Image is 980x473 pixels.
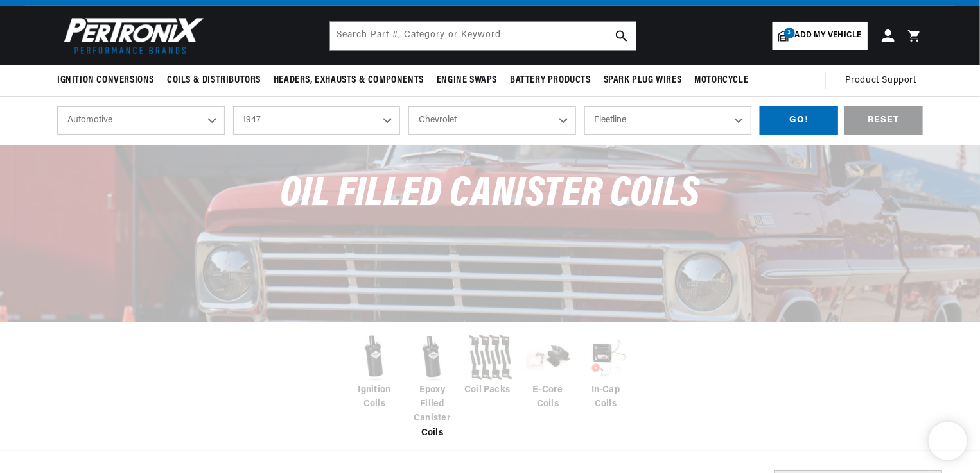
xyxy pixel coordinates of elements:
span: Add my vehicle [795,29,862,42]
select: Year [233,106,401,135]
select: Ride Type [57,106,225,135]
summary: Battery Products [503,65,597,95]
span: 3 [784,28,795,38]
span: Motorcycle [694,74,748,87]
summary: Coils & Distributors [161,65,267,95]
a: 3Add my vehicle [773,22,868,50]
img: Pertronix [57,13,205,58]
select: Model [584,106,752,135]
span: Spark Plug Wires [604,74,682,87]
span: Coils & Distributors [167,74,261,87]
select: Make [408,106,576,135]
summary: Motorcycle [688,65,755,95]
button: search button [608,22,636,50]
summary: Spark Plug Wires [597,65,688,95]
summary: Ignition Conversions [57,65,161,95]
span: Battery Products [510,74,591,87]
span: Product Support [845,74,916,88]
span: Headers, Exhausts & Components [274,74,424,87]
div: GO! [760,106,838,135]
summary: Product Support [845,65,923,96]
summary: Engine Swaps [430,65,503,95]
span: Engine Swaps [437,74,497,87]
span: Oil Filled Canister Coils [280,174,700,215]
span: Ignition Conversions [57,74,154,87]
div: RESET [844,106,923,135]
summary: Headers, Exhausts & Components [267,65,430,95]
input: Search Part #, Category or Keyword [330,22,636,50]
